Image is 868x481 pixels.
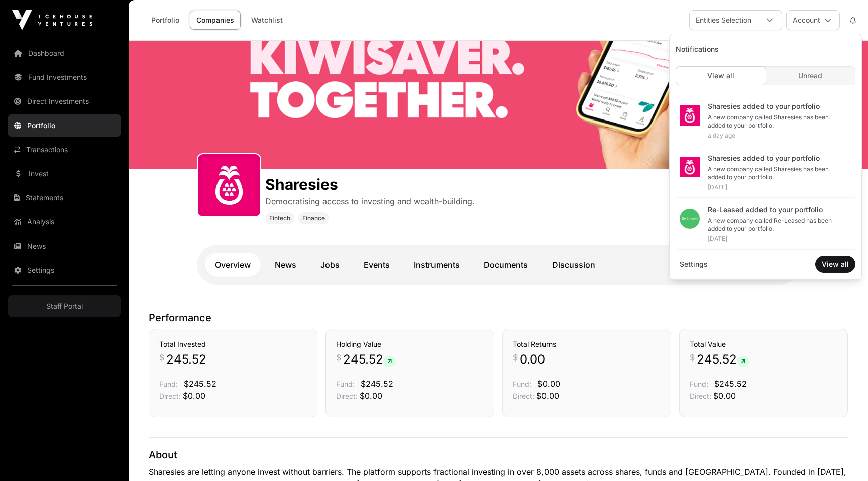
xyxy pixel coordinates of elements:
[310,253,350,277] a: Jobs
[8,139,121,161] a: Transactions
[798,71,822,81] span: Unread
[818,433,868,481] iframe: Chat Widget
[205,253,792,277] nav: Tabs
[690,351,695,364] span: $
[159,351,164,364] span: $
[680,209,700,229] img: download.png
[708,205,847,215] div: Re-Leased added to your portfolio
[12,10,92,30] img: Icehouse Ventures Logo
[361,379,393,389] span: $245.52
[786,10,840,30] button: Account
[8,114,121,137] a: Portfolio
[676,255,712,273] a: Settings
[708,153,847,163] div: Sharesies added to your portfolio
[680,157,700,177] img: sharesies_logo.jpeg
[202,158,256,212] img: sharesies_logo.jpeg
[513,339,661,349] h3: Total Returns
[159,339,307,349] h3: Total Invested
[265,195,475,207] p: Democratising access to investing and wealth-building.
[302,214,325,222] span: Finance
[708,113,847,130] div: A new company called Sharesies has been added to your portfolio.
[714,379,747,389] span: $245.52
[708,165,847,181] div: A new company called Sharesies has been added to your portfolio.
[360,391,382,401] span: $0.00
[815,256,855,273] button: View all
[690,339,837,349] h3: Total Value
[8,211,121,233] a: Analysis
[336,392,358,400] span: Direct:
[184,379,216,389] span: $245.52
[8,90,121,112] a: Direct Investments
[513,380,531,388] span: Fund:
[8,235,121,257] a: News
[513,392,534,400] span: Direct:
[149,311,848,325] p: Performance
[354,253,400,277] a: Events
[822,259,849,269] span: View all
[513,351,518,364] span: $
[166,351,206,368] span: 245.52
[265,175,475,193] h1: Sharesies
[336,339,484,349] h3: Holding Value
[8,295,121,317] a: Staff Portal
[343,351,396,368] span: 245.52
[474,253,538,277] a: Documents
[676,95,855,146] a: Sharesies added to your portfolioA new company called Sharesies has been added to your portfolio....
[190,11,241,30] a: Companies
[159,392,181,400] span: Direct:
[183,391,205,401] span: $0.00
[672,40,723,58] span: Notifications
[690,11,757,30] div: Entities Selection
[542,253,605,277] a: Discussion
[713,391,736,401] span: $0.00
[129,41,868,169] img: Sharesies
[676,199,855,250] a: Re-Leased added to your portfolioA new company called Re-Leased has been added to your portfolio....
[269,214,290,222] span: Fintech
[697,351,749,368] span: 245.52
[336,380,355,388] span: Fund:
[708,132,847,140] div: a day ago
[680,105,700,126] img: sharesies_logo.jpeg
[8,163,121,185] a: Invest
[708,235,847,243] div: [DATE]
[145,11,186,30] a: Portfolio
[205,253,261,277] a: Overview
[404,253,470,277] a: Instruments
[245,11,289,30] a: Watchlist
[708,183,847,191] div: [DATE]
[708,217,847,233] div: A new company called Re-Leased has been added to your portfolio.
[336,351,341,364] span: $
[265,253,306,277] a: News
[690,380,708,388] span: Fund:
[537,379,560,389] span: $0.00
[690,392,711,400] span: Direct:
[8,259,121,281] a: Settings
[520,351,545,368] span: 0.00
[708,101,847,111] div: Sharesies added to your portfolio
[676,147,855,198] a: Sharesies added to your portfolioA new company called Sharesies has been added to your portfolio....
[8,187,121,209] a: Statements
[536,391,559,401] span: $0.00
[159,380,178,388] span: Fund:
[8,42,121,64] a: Dashboard
[149,448,848,462] p: About
[8,66,121,88] a: Fund Investments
